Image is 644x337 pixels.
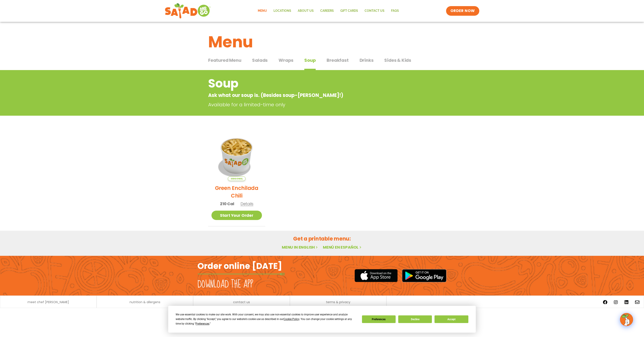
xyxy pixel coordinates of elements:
[228,176,246,181] span: Seasonal
[317,6,337,16] a: Careers
[211,184,262,199] h2: Green Enchilada Chili
[208,75,401,92] h2: Soup
[254,6,270,16] a: Menu
[208,57,241,64] span: Featured Menu
[279,57,293,64] span: Wraps
[254,6,402,16] nav: Menu
[130,301,160,304] a: nutrition & allergens
[208,55,436,70] div: Tabbed content
[620,313,633,326] img: wpChatIcon
[197,278,253,291] h2: Download the app
[168,306,476,333] div: Cookie Consent Prompt
[304,57,316,64] span: Soup
[398,315,432,323] button: Decline
[326,301,350,304] a: terms & privacy
[361,6,388,16] a: Contact Us
[176,312,357,326] div: We use essential cookies to make our site work. With your consent, we may also use non-essential ...
[233,301,250,304] a: contact us
[388,6,402,16] a: FAQs
[208,235,436,242] h2: Get a printable menu:
[270,6,294,16] a: Locations
[196,322,209,325] span: Preferences
[337,6,361,16] a: GIFT CARDS
[197,273,285,275] img: fork
[211,131,262,181] img: Product photo for Green Enchilada Chili
[282,244,319,250] a: Menu in English
[450,8,475,14] span: ORDER NOW
[294,6,317,16] a: About Us
[435,315,468,323] button: Accept
[362,315,396,323] button: Preferences
[327,57,348,64] span: Breakfast
[446,6,479,16] a: ORDER NOW
[252,57,268,64] span: Salads
[323,244,362,250] a: Menú en español
[208,101,403,108] p: Available for a limited-time only
[28,301,69,304] a: meet chef [PERSON_NAME]
[384,57,411,64] span: Sides & Kids
[355,268,398,283] img: appstore
[211,211,262,220] a: Start Your Order
[165,2,211,20] img: new-SAG-logo-768×292
[197,261,282,271] h2: Order online [DATE]
[208,92,401,99] p: Ask what our soup is. (Besides soup-[PERSON_NAME]!)
[360,57,374,64] span: Drinks
[220,201,234,207] span: 210 Cal
[284,318,299,321] span: Cookie Policy
[241,201,253,206] span: Details
[208,30,436,54] h1: Menu
[402,269,447,282] img: google_play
